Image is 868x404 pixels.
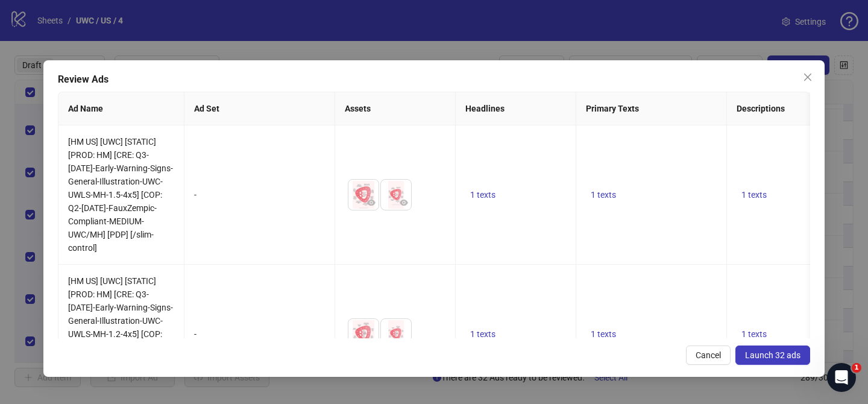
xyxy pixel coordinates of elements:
span: 1 texts [741,190,767,200]
button: Preview [397,195,411,210]
button: 1 texts [586,188,621,202]
span: close [803,72,813,82]
button: 1 texts [737,327,772,341]
span: [HM US] [UWC] [STATIC] [PROD: HM] [CRE: Q3-[DATE]-Early-Warning-Signs-General-Illustration-UWC-UW... [68,137,173,253]
span: eye [400,198,408,207]
th: Assets [335,92,456,125]
button: Launch 32 ads [735,346,810,365]
span: Cancel [696,350,721,360]
button: 1 texts [465,327,500,341]
button: Close [798,68,817,87]
th: Headlines [456,92,576,125]
img: Asset 2 [381,319,411,349]
span: Launch 32 ads [745,350,800,360]
span: 1 texts [741,329,767,339]
span: eye [367,198,376,207]
button: 1 texts [465,188,500,202]
img: Asset 1 [348,319,379,349]
button: Preview [364,195,379,210]
button: Preview [397,335,411,349]
div: - [194,327,325,341]
div: - [194,188,325,201]
th: Primary Texts [576,92,727,125]
span: eye [400,338,408,346]
button: 1 texts [586,327,621,341]
span: 1 texts [470,190,495,200]
th: Ad Name [58,92,184,125]
div: Review Ads [58,72,810,87]
span: [HM US] [UWC] [STATIC] [PROD: HM] [CRE: Q3-[DATE]-Early-Warning-Signs-General-Illustration-UWC-UW... [68,276,173,392]
button: Cancel [686,346,731,365]
span: 1 texts [470,329,495,339]
span: 1 texts [591,329,616,339]
span: eye [367,338,376,346]
th: Ad Set [184,92,335,125]
span: 1 [852,363,861,373]
button: 1 texts [737,188,772,202]
span: 1 texts [591,190,616,200]
img: Asset 2 [381,180,411,210]
button: Preview [364,335,379,349]
iframe: Intercom live chat [827,363,856,392]
img: Asset 1 [348,180,379,210]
